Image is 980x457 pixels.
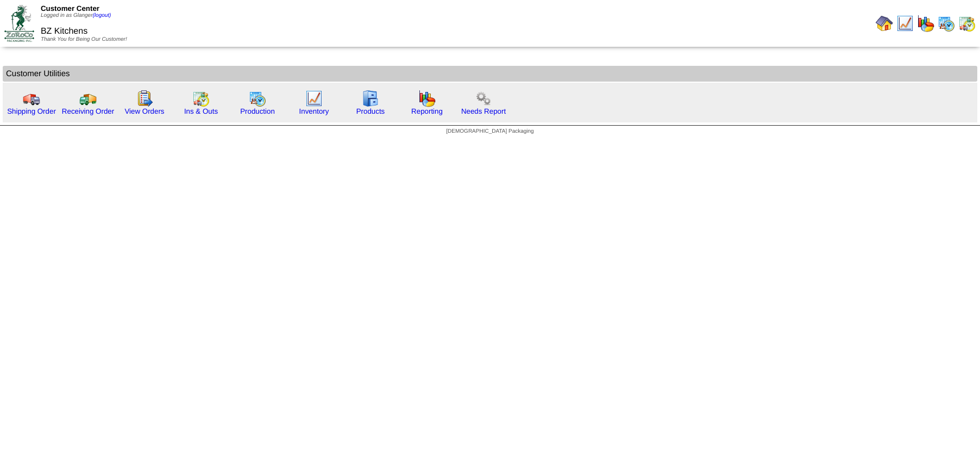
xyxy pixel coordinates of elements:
img: graph.gif [418,90,436,107]
img: graph.gif [917,15,934,32]
span: BZ Kitchens [41,27,87,36]
span: Thank You for Being Our Customer! [41,36,127,42]
a: Products [356,107,385,115]
a: Needs Report [461,107,506,115]
img: line_graph.gif [896,15,914,32]
a: Inventory [299,107,329,115]
a: (logout) [93,13,111,18]
span: Customer Center [41,4,99,13]
span: [DEMOGRAPHIC_DATA] Packaging [446,128,533,134]
a: Production [240,107,275,115]
img: line_graph.gif [305,90,323,107]
td: Customer Utilities [3,66,977,82]
img: calendarinout.gif [192,90,210,107]
a: Receiving Order [62,107,114,115]
img: truck2.gif [79,90,97,107]
img: truck.gif [23,90,40,107]
img: cabinet.gif [362,90,379,107]
a: View Orders [124,107,164,115]
img: workflow.png [475,90,492,107]
a: Reporting [411,107,443,115]
span: Logged in as Glanger [41,13,111,18]
a: Shipping Order [7,107,56,115]
a: Ins & Outs [184,107,218,115]
img: workorder.gif [136,90,153,107]
img: ZoRoCo_Logo(Green%26Foil)%20jpg.webp [4,5,34,41]
img: calendarinout.gif [958,15,976,32]
img: calendarprod.gif [249,90,266,107]
img: calendarprod.gif [938,15,955,32]
img: home.gif [876,15,893,32]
